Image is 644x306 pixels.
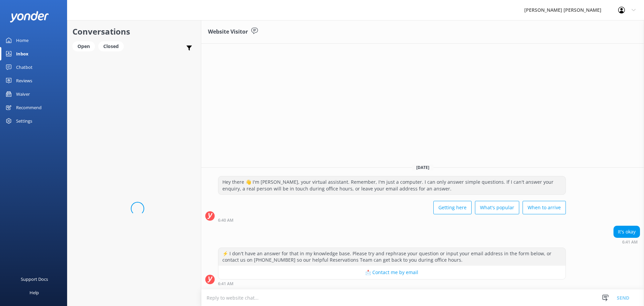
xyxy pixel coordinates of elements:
[16,87,30,101] div: Waiver
[16,74,32,87] div: Reviews
[16,34,29,47] div: Home
[72,41,95,51] div: Open
[614,226,640,237] div: It's okay
[412,165,433,170] span: [DATE]
[218,282,233,286] strong: 6:41 AM
[16,101,42,114] div: Recommend
[72,25,196,38] h2: Conversations
[218,176,566,194] div: Hey there 👋 I'm [PERSON_NAME], your virtual assistant. Remember, I'm just a computer. I can only ...
[433,201,472,214] button: Getting here
[10,11,49,22] img: yonder-white-logo.png
[16,60,33,74] div: Chatbot
[523,201,566,214] button: When to arrive
[475,201,519,214] button: What's popular
[208,28,248,36] h3: Website Visitor
[622,240,638,244] strong: 6:41 AM
[16,114,32,128] div: Settings
[30,286,39,299] div: Help
[21,272,48,286] div: Support Docs
[218,218,566,222] div: 06:40am 14-Aug-2025 (UTC +12:00) Pacific/Auckland
[72,42,98,50] a: Open
[218,266,566,279] button: 📩 Contact me by email
[16,47,29,60] div: Inbox
[613,239,640,244] div: 06:41am 14-Aug-2025 (UTC +12:00) Pacific/Auckland
[218,218,233,222] strong: 6:40 AM
[98,42,127,50] a: Closed
[218,281,566,286] div: 06:41am 14-Aug-2025 (UTC +12:00) Pacific/Auckland
[218,248,566,266] div: ⚡ I don't have an answer for that in my knowledge base. Please try and rephrase your question or ...
[98,41,124,51] div: Closed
